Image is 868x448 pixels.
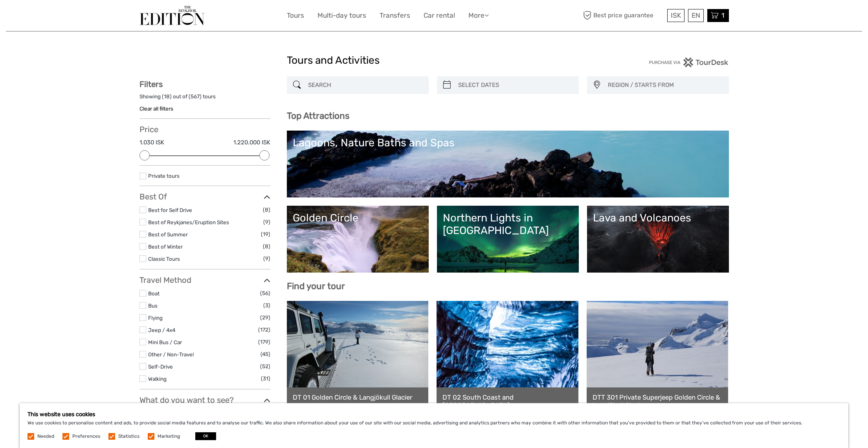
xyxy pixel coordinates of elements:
a: Other / Non-Travel [148,351,194,358]
a: Flying [148,315,163,321]
h1: Tours and Activities [287,54,582,67]
a: More [468,10,489,21]
a: Multi-day tours [317,10,366,21]
div: EN [688,9,704,22]
span: (19) [261,230,270,239]
a: Northern Lights in [GEOGRAPHIC_DATA] [443,212,573,267]
label: Preferences [72,433,100,440]
a: Jeep / 4x4 [148,327,175,333]
strong: Filters [139,79,163,89]
label: Statistics [118,433,139,440]
label: Marketing [158,433,180,440]
label: 567 [191,93,200,100]
a: Lagoons, Nature Baths and Spas [293,136,723,192]
span: (172) [258,325,270,334]
span: (8) [263,242,270,251]
span: (52) [260,362,270,371]
div: Lava and Volcanoes [593,212,723,224]
span: (56) [260,289,270,298]
button: REGION / STARTS FROM [604,79,725,92]
b: Top Attractions [287,111,349,121]
a: Best of Summer [148,231,188,238]
a: Boat [148,290,160,297]
a: Clear all filters [139,105,173,112]
div: Lagoons, Nature Baths and Spas [293,136,723,149]
span: 1 [720,11,725,19]
img: The Reykjavík Edition [139,6,205,25]
img: PurchaseViaTourDesk.png [649,57,729,67]
input: SELECT DATES [455,78,575,92]
a: Best of Winter [148,243,183,250]
label: Needed [37,433,54,440]
span: (31) [261,374,270,383]
a: Private tours [148,173,180,179]
h3: What do you want to see? [139,395,270,405]
a: Mini Bus / Car [148,339,182,345]
a: Transfers [380,10,410,21]
a: Classic Tours [148,256,180,262]
span: (179) [258,337,270,347]
a: Best for Self Drive [148,207,192,213]
span: (45) [261,350,270,359]
p: We're away right now. Please check back later! [11,14,89,20]
label: 1.220.000 ISK [233,138,270,147]
span: (9) [263,254,270,263]
a: DTT 301 Private Superjeep Golden Circle & Langjökull Glacier [593,393,723,409]
div: Golden Circle [293,212,423,224]
input: SEARCH [305,78,425,92]
h3: Best Of [139,192,270,201]
h3: Travel Method [139,275,270,285]
button: Open LiveChat chat widget [90,12,100,22]
div: Showing ( ) out of ( ) tours [139,93,270,105]
h5: This website uses cookies [28,411,840,418]
button: OK [195,432,216,440]
span: (9) [263,218,270,227]
a: Self-Drive [148,363,173,370]
b: Find your tour [287,281,345,291]
a: Tours [287,10,304,21]
div: We use cookies to personalise content and ads, to provide social media features and to analyse ou... [20,403,848,448]
a: Best of Reykjanes/Eruption Sites [148,219,229,225]
h3: Price [139,125,270,134]
div: Northern Lights in [GEOGRAPHIC_DATA] [443,212,573,237]
a: DT 01 Golden Circle & Langjökull Glacier [293,393,423,401]
span: (29) [260,313,270,322]
span: (3) [263,301,270,310]
a: Car rental [424,10,455,21]
span: Best price guarantee [582,9,665,22]
a: Bus [148,302,158,309]
span: (8) [263,205,270,214]
span: ISK [671,11,681,19]
a: Lava and Volcanoes [593,212,723,267]
a: Walking [148,376,167,382]
a: DT 02 South Coast and [GEOGRAPHIC_DATA] [442,393,573,409]
a: Golden Circle [293,212,423,267]
label: 18 [164,93,170,100]
label: 1.030 ISK [139,138,164,147]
